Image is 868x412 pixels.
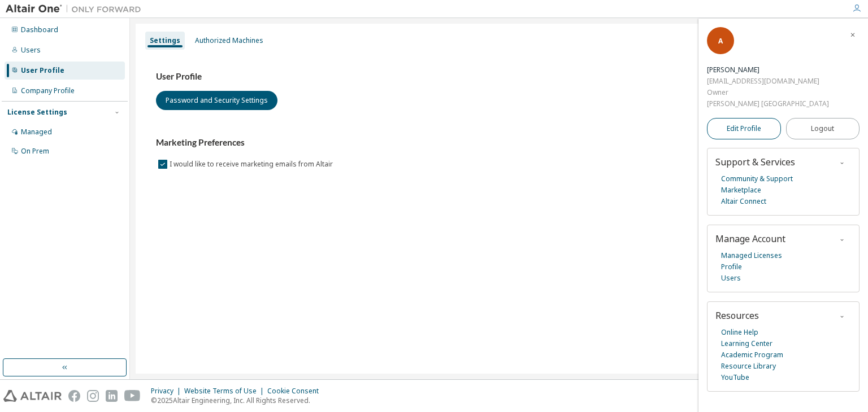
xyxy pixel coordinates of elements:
span: Edit Profile [727,124,761,133]
div: Settings [150,36,180,45]
div: [EMAIL_ADDRESS][DOMAIN_NAME] [707,76,829,87]
button: Logout [786,118,860,139]
a: Users [721,273,741,284]
div: [PERSON_NAME] [GEOGRAPHIC_DATA] [707,98,829,109]
span: Support & Services [715,156,795,168]
img: linkedin.svg [106,390,118,402]
div: Users [21,46,41,55]
a: Community & Support [721,173,793,185]
a: Profile [721,261,742,273]
div: Website Terms of Use [184,387,267,396]
img: facebook.svg [68,390,80,402]
span: A [718,36,723,46]
a: Marketplace [721,185,761,196]
div: Cookie Consent [267,387,325,396]
h3: Marketing Preferences [156,137,842,148]
a: Managed Licenses [721,250,782,261]
div: Managed [21,128,52,137]
a: Academic Program [721,349,783,361]
img: altair_logo.svg [3,390,62,402]
a: Resource Library [721,361,776,372]
button: Password and Security Settings [156,91,277,110]
div: Company Profile [21,86,75,95]
div: Owner [707,87,829,98]
div: On Prem [21,147,49,156]
img: youtube.svg [124,390,141,402]
span: Logout [811,123,834,134]
label: I would like to receive marketing emails from Altair [170,157,335,171]
div: Dashboard [21,25,58,34]
img: Altair One [6,3,147,15]
div: Privacy [151,387,184,396]
span: Manage Account [715,233,785,245]
p: © 2025 Altair Engineering, Inc. All Rights Reserved. [151,396,325,405]
a: YouTube [721,372,749,383]
span: Resources [715,309,759,322]
a: Edit Profile [707,118,781,139]
div: AGALYA Thanigasalam [707,64,829,76]
img: instagram.svg [87,390,99,402]
a: Online Help [721,327,758,338]
h3: User Profile [156,71,842,82]
a: Learning Center [721,338,772,349]
div: Authorized Machines [195,36,263,45]
div: License Settings [7,108,67,117]
a: Altair Connect [721,196,766,207]
div: User Profile [21,66,64,75]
